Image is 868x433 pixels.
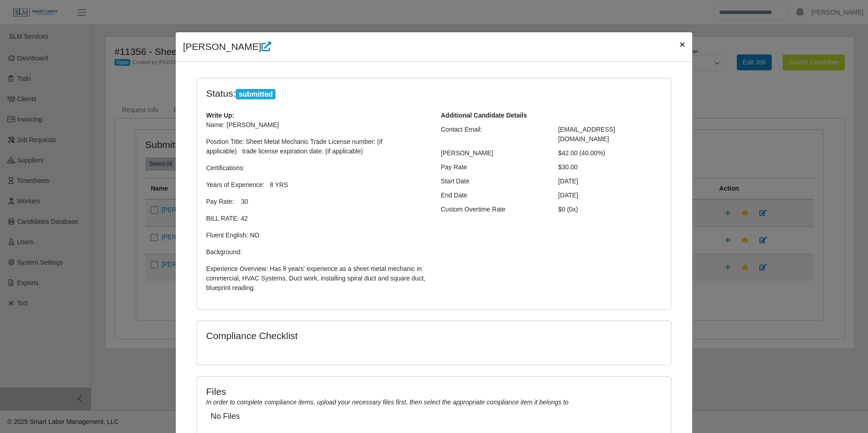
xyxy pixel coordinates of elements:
[558,206,578,213] span: $0 (0x)
[236,89,276,100] span: submitted
[434,205,552,214] div: Custom Overtime Rate
[672,32,692,56] button: Close
[206,197,427,207] p: Pay Rate: 30
[206,214,427,223] p: BILL RATE: 42
[434,177,552,186] div: Start Date
[183,39,271,54] h4: [PERSON_NAME]
[206,88,545,100] h4: Status:
[552,148,669,158] div: $42.00 (40.00%)
[206,386,662,397] h4: Files
[434,191,552,200] div: End Date
[206,112,234,119] b: Write Up:
[558,126,615,143] span: [EMAIL_ADDRESS][DOMAIN_NAME]
[558,192,578,199] span: [DATE]
[206,163,427,173] p: Certifications:
[552,162,669,172] div: $30.00
[434,162,552,172] div: Pay Rate
[206,264,427,293] p: Experience Overview: Has 8 years' experience as a sheet metal mechanic in commercial, HVAC System...
[206,180,427,190] p: Years of Experience: 8 YRS
[206,231,427,240] p: Fluent English: NO
[441,112,527,119] b: Additional Candidate Details
[434,125,552,144] div: Contact Email:
[552,177,669,186] div: [DATE]
[206,137,427,156] p: Position Title: Sheet Metal Mechanic Trade License number: (if applicable) trade license expirati...
[206,247,427,257] p: Background:
[434,148,552,158] div: [PERSON_NAME]
[206,120,427,130] p: Name: [PERSON_NAME]
[206,399,568,406] i: In order to complete compliance items, upload your necessary files first, then select the appropr...
[206,330,505,341] h4: Compliance Checklist
[680,39,685,49] span: ×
